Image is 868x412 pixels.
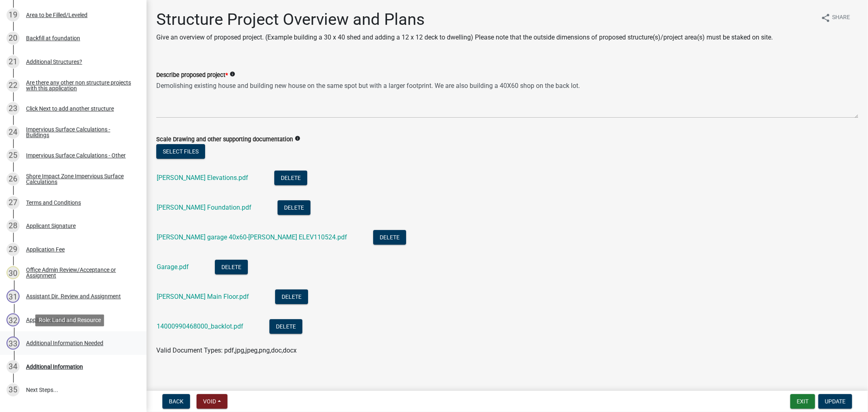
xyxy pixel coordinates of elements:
button: Delete [215,260,248,274]
div: Are there any other non structure projects with this application [26,80,133,91]
div: Backfill at foundation [26,35,80,41]
div: 25 [7,149,20,162]
div: Impervious Surface Calculations - Other [26,153,126,158]
div: Additional Information [26,364,83,370]
div: 20 [7,32,20,45]
a: [PERSON_NAME] garage 40x60-[PERSON_NAME] ELEV110524.pdf [157,233,347,241]
button: Delete [275,289,308,304]
button: Update [818,394,852,409]
div: Application Fee [26,247,65,252]
a: [PERSON_NAME] Main Floor.pdf [157,293,249,300]
wm-modal-confirm: Delete Document [269,323,302,331]
button: Exit [790,394,815,409]
div: 21 [7,55,20,68]
span: Back [169,398,184,405]
wm-modal-confirm: Delete Document [275,294,308,301]
div: 22 [7,79,20,92]
label: Describe proposed project [156,72,228,78]
div: 19 [7,9,20,22]
i: info [230,71,235,77]
a: 14000990468000_backlot.pdf [157,322,243,330]
wm-modal-confirm: Delete Document [373,234,406,242]
label: Scale Drawing and other supporting documentation [156,137,293,142]
div: Application Review [26,317,74,323]
div: 33 [7,337,20,350]
div: Assistant Dir. Review and Assignment [26,294,121,299]
span: Void [203,398,216,405]
div: 32 [7,313,20,327]
button: Delete [373,230,406,245]
span: Valid Document Types: pdf,jpg,jpeg,png,doc,docx [156,346,297,354]
button: Void [197,394,227,409]
div: Terms and Conditions [26,200,81,206]
i: info [295,136,300,141]
button: Delete [274,171,307,185]
div: 23 [7,102,20,115]
span: Share [832,13,850,23]
div: Additional Information Needed [26,340,103,346]
button: Select files [156,144,205,159]
a: Garage.pdf [157,263,189,271]
div: Applicant Signature [26,223,76,229]
a: [PERSON_NAME] Foundation.pdf [157,204,251,211]
i: share [821,13,831,23]
div: Area to be Filled/Leveled [26,12,87,18]
div: 34 [7,360,20,373]
div: Office Admin Review/Acceptance or Assignment [26,267,133,278]
h1: Structure Project Overview and Plans [156,10,773,29]
div: Role: Land and Resource [35,314,104,326]
div: 28 [7,219,20,232]
div: Additional Structures? [26,59,82,65]
div: Shore Impact Zone Impervious Surface Calculations [26,173,133,185]
div: 30 [7,266,20,279]
button: Delete [278,200,310,215]
div: Click Next to add another structure [26,106,114,112]
span: Update [825,398,846,405]
div: 26 [7,173,20,186]
button: Delete [269,319,302,334]
div: 27 [7,196,20,209]
div: 31 [7,290,20,303]
div: Impervious Surface Calculations - Buildings [26,127,133,138]
a: [PERSON_NAME] Elevations.pdf [157,174,248,182]
wm-modal-confirm: Delete Document [215,264,248,272]
div: 29 [7,243,20,256]
wm-modal-confirm: Delete Document [274,175,307,182]
div: 35 [7,384,20,397]
wm-modal-confirm: Delete Document [278,204,310,212]
button: shareShare [814,10,857,26]
button: Back [162,394,190,409]
div: 24 [7,126,20,139]
p: Give an overview of proposed project. (Example building a 30 x 40 shed and adding a 12 x 12 deck ... [156,33,773,42]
